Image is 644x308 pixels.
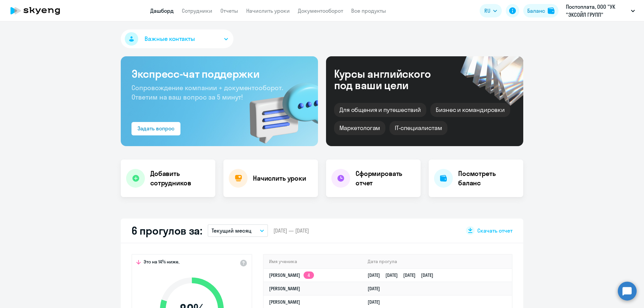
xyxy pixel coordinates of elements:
a: [PERSON_NAME]4 [269,272,314,278]
button: Задать вопрос [131,122,180,135]
img: balance [548,7,554,14]
app-skyeng-badge: 4 [304,271,314,279]
span: Это на 14% ниже, [144,259,179,267]
div: IT-специалистам [389,121,447,135]
div: Бизнес и командировки [430,103,510,117]
span: [DATE] — [DATE] [273,227,309,234]
div: Для общения и путешествий [334,103,426,117]
a: [DATE] [368,299,385,305]
h3: Экспресс-чат поддержки [131,67,307,80]
h4: Начислить уроки [253,174,306,183]
img: bg-img [240,71,318,146]
span: RU [484,7,490,15]
button: Балансbalance [523,4,558,17]
button: RU [480,4,502,17]
a: Дашборд [150,7,174,14]
a: [DATE][DATE][DATE][DATE] [368,272,439,278]
a: Все продукты [351,7,386,14]
a: Сотрудники [182,7,212,14]
a: Отчеты [220,7,238,14]
div: Курсы английского под ваши цели [334,68,449,91]
div: Маркетологам [334,121,385,135]
a: Начислить уроки [246,7,290,14]
p: Постоплата, ООО "УК "ЭКСОЙЛ ГРУПП" [566,3,628,19]
div: Баланс [527,7,545,15]
span: Сопровождение компании + документооборот. Ответим на ваш вопрос за 5 минут! [131,83,283,101]
h4: Добавить сотрудников [150,169,210,188]
h4: Сформировать отчет [356,169,415,188]
h4: Посмотреть баланс [458,169,518,188]
a: [PERSON_NAME] [269,299,300,305]
div: Задать вопрос [138,124,174,132]
span: Скачать отчет [477,227,513,234]
th: Имя ученика [264,255,362,268]
button: Важные контакты [121,29,233,48]
span: Важные контакты [145,35,195,43]
p: Текущий месяц [212,227,252,235]
th: Дата прогула [362,255,512,268]
a: [PERSON_NAME] [269,286,300,292]
a: Документооборот [298,7,343,14]
button: Текущий месяц [208,224,268,237]
button: Постоплата, ООО "УК "ЭКСОЙЛ ГРУПП" [562,3,638,19]
h2: 6 прогулов за: [131,224,202,237]
a: [DATE] [368,286,385,292]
